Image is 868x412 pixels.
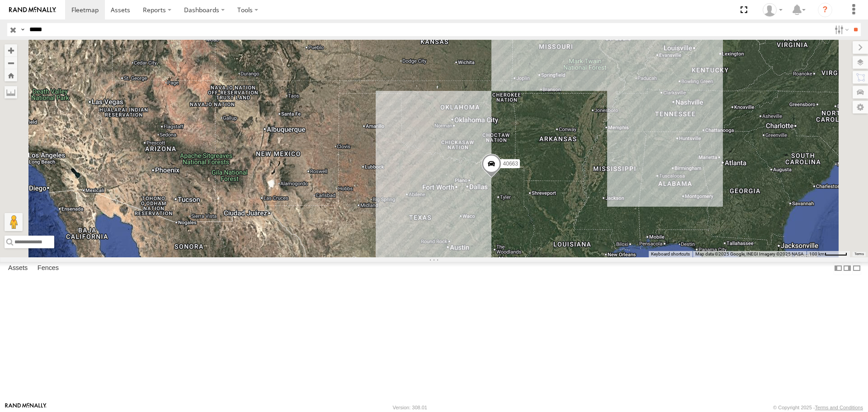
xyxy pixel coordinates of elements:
[503,161,518,167] span: 40663
[807,251,850,257] button: Map Scale: 100 km per 46 pixels
[853,101,868,114] label: Map Settings
[815,405,863,410] a: Terms and Conditions
[5,213,23,231] button: Drag Pegman onto the map to open Street View
[831,23,850,36] label: Search Filter Options
[9,7,56,13] img: rand-logo.svg
[759,3,786,17] div: Aurora Salinas
[5,86,17,99] label: Measure
[5,57,17,69] button: Zoom out
[4,262,32,275] label: Assets
[854,252,864,256] a: Terms (opens in new tab)
[5,403,47,412] a: Visit our Website
[852,262,861,275] label: Hide Summary Table
[33,262,63,275] label: Fences
[773,405,863,410] div: © Copyright 2025 -
[5,69,17,81] button: Zoom Home
[393,405,427,410] div: Version: 308.01
[834,262,843,275] label: Dock Summary Table to the Left
[695,251,804,256] span: Map data ©2025 Google, INEGI Imagery ©2025 NASA
[19,23,26,36] label: Search Query
[809,251,825,256] span: 100 km
[651,251,690,257] button: Keyboard shortcuts
[5,44,17,57] button: Zoom in
[843,262,852,275] label: Dock Summary Table to the Right
[818,3,832,17] i: ?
